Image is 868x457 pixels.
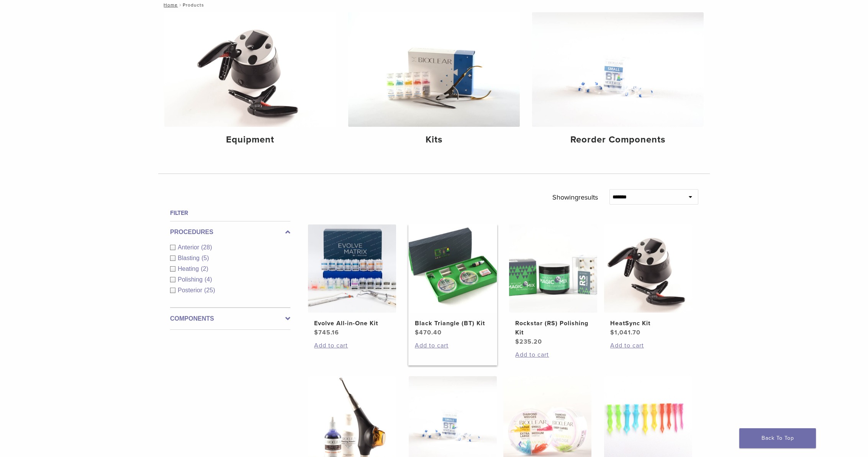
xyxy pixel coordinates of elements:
[509,224,597,313] img: Rockstar (RS) Polishing Kit
[308,224,396,313] img: Evolve All-in-One Kit
[314,341,390,350] a: Add to cart: “Evolve All-in-One Kit”
[348,12,520,152] a: Kits
[161,2,178,8] a: Home
[204,287,215,293] span: (25)
[170,314,290,323] label: Components
[314,329,339,336] bdi: 745.16
[552,189,598,205] p: Showing results
[610,341,686,350] a: Add to cart: “HeatSync Kit”
[415,319,491,328] h2: Black Triangle (BT) Kit
[201,255,209,261] span: (5)
[354,133,514,147] h4: Kits
[205,276,212,283] span: (4)
[178,3,183,7] span: /
[509,224,598,346] a: Rockstar (RS) Polishing KitRockstar (RS) Polishing Kit $235.20
[532,12,704,127] img: Reorder Components
[409,224,497,313] img: Black Triangle (BT) Kit
[170,228,290,237] label: Procedures
[178,287,204,293] span: Posterior
[610,329,614,336] span: $
[415,329,442,336] bdi: 470.40
[308,224,397,337] a: Evolve All-in-One KitEvolve All-in-One Kit $745.16
[538,133,698,147] h4: Reorder Components
[314,319,390,328] h2: Evolve All-in-One Kit
[201,244,212,251] span: (28)
[178,276,205,283] span: Polishing
[610,329,640,336] bdi: 1,041.70
[415,329,419,336] span: $
[201,265,208,272] span: (2)
[164,12,336,127] img: Equipment
[515,338,542,346] bdi: 235.20
[178,244,201,251] span: Anterior
[170,208,290,218] h4: Filter
[178,255,201,261] span: Blasting
[739,428,816,448] a: Back To Top
[348,12,520,127] img: Kits
[314,329,318,336] span: $
[610,319,686,328] h2: HeatSync Kit
[604,224,692,313] img: HeatSync Kit
[515,338,519,346] span: $
[415,341,491,350] a: Add to cart: “Black Triangle (BT) Kit”
[515,319,591,337] h2: Rockstar (RS) Polishing Kit
[604,224,693,337] a: HeatSync KitHeatSync Kit $1,041.70
[408,224,498,337] a: Black Triangle (BT) KitBlack Triangle (BT) Kit $470.40
[178,265,201,272] span: Heating
[532,12,704,152] a: Reorder Components
[164,12,336,152] a: Equipment
[515,350,591,359] a: Add to cart: “Rockstar (RS) Polishing Kit”
[170,133,330,147] h4: Equipment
